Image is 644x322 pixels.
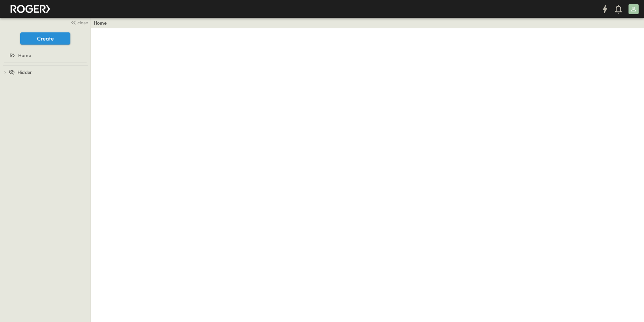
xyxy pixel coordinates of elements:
[68,18,89,27] button: close
[94,20,107,26] a: Home
[20,32,70,45] button: Create
[94,20,111,26] nav: breadcrumbs
[77,19,88,26] span: close
[18,69,33,76] span: Hidden
[18,52,31,59] span: Home
[1,51,88,60] a: Home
